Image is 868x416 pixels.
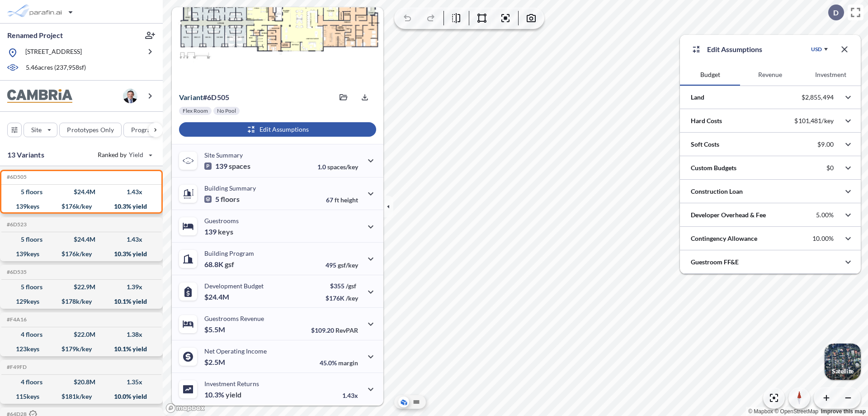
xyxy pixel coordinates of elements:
p: Guestrooms Revenue [204,315,264,322]
p: $355 [325,282,358,290]
span: RevPAR [335,326,358,334]
p: Soft Costs [691,140,719,149]
p: 5.46 acres ( 237,958 sf) [26,63,86,73]
button: Ranked by Yield [90,148,158,162]
p: Satellite [832,368,854,375]
span: Variant [179,93,203,101]
h5: Click to copy the code [5,174,27,180]
img: Switcher Image [825,344,861,380]
p: Investment Returns [204,380,259,387]
button: Aerial View [398,397,409,407]
a: Mapbox [748,408,773,415]
h5: Click to copy the code [5,221,27,228]
p: Site [31,125,42,134]
p: Renamed Project [7,30,63,40]
span: /gsf [346,282,356,290]
button: Program [123,123,172,137]
h5: Click to copy the code [5,269,27,275]
p: $0 [826,164,834,172]
p: 139 [204,227,233,236]
p: 1.0 [317,163,358,171]
p: Guestroom FF&E [691,258,739,267]
p: $101,481/key [794,117,834,125]
p: 10.00% [812,234,834,243]
p: Guestrooms [204,217,239,225]
span: /key [346,294,358,302]
p: Land [691,93,704,102]
span: height [340,196,358,204]
span: gsf/key [338,261,358,269]
p: 495 [325,261,358,269]
p: Net Operating Income [204,347,267,355]
p: $176K [325,294,358,302]
p: Prototypes Only [67,125,114,134]
span: yield [226,390,241,399]
p: 5 [204,195,240,204]
p: Building Summary [204,184,256,192]
a: OpenStreetMap [774,408,818,415]
span: floors [221,195,240,204]
p: 67 [326,196,358,204]
span: keys [218,227,233,236]
button: Budget [680,64,740,86]
p: 13 Variants [7,149,44,160]
span: Yield [129,150,144,159]
p: $24.4M [204,292,231,301]
a: Improve this map [821,408,866,415]
button: Edit Assumptions [179,122,376,137]
button: Site [24,123,57,137]
h5: Click to copy the code [5,316,27,323]
p: 5.00% [816,211,834,219]
p: Custom Budgets [691,163,736,172]
p: Developer Overhead & Fee [691,210,766,220]
span: spaces [229,162,250,171]
p: 139 [204,162,250,171]
p: $9.00 [817,140,834,148]
button: Revenue [740,64,800,86]
p: $2.5M [204,358,226,367]
button: Switcher ImageSatellite [825,344,861,380]
p: [STREET_ADDRESS] [25,47,82,58]
img: BrandImage [7,89,72,103]
span: spaces/key [327,163,358,171]
p: Program [131,125,156,134]
p: Contingency Allowance [691,234,757,243]
div: USD [811,46,822,53]
h5: Click to copy the code [5,364,27,370]
p: 1.43x [342,392,358,399]
p: Hard Costs [691,116,722,125]
span: margin [338,359,358,367]
p: # 6d505 [179,93,229,102]
img: user logo [123,89,137,103]
p: Flex Room [183,107,208,115]
a: Mapbox homepage [165,403,205,413]
p: $5.5M [204,325,226,334]
span: gsf [225,260,234,269]
p: 10.3% [204,390,241,399]
p: No Pool [217,107,236,115]
button: Investment [801,64,861,86]
span: ft [335,196,339,204]
p: D [833,9,839,17]
p: Construction Loan [691,187,743,196]
button: Site Plan [411,397,422,407]
p: $109.20 [311,326,358,334]
p: Building Program [204,249,254,257]
p: Development Budget [204,282,264,290]
p: $2,855,494 [802,93,834,101]
button: Prototypes Only [59,123,122,137]
p: 68.8K [204,260,234,269]
p: 45.0% [320,359,358,367]
p: Edit Assumptions [707,44,762,55]
p: Site Summary [204,151,243,159]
